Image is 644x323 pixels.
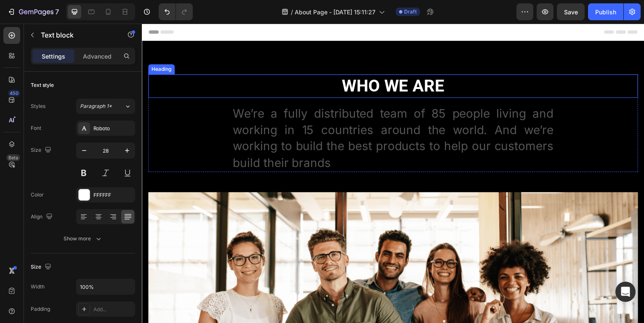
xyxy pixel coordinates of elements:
[55,7,59,17] p: 7
[77,279,135,294] input: Auto
[42,52,65,61] p: Settings
[615,282,636,302] div: Open Intercom Messenger
[557,3,585,20] button: Save
[31,211,54,223] div: Align
[31,283,45,291] div: Width
[8,90,20,97] div: 450
[31,145,53,156] div: Size
[295,8,375,16] span: About Page - [DATE] 15:11:27
[404,8,417,16] span: Draft
[31,81,54,89] div: Text style
[76,99,135,114] button: Paragraph 1*
[291,8,293,16] span: /
[31,124,41,132] div: Font
[93,125,133,132] div: Roboto
[64,234,103,243] div: Show more
[564,8,578,16] span: Save
[80,102,112,110] span: Paragraph 1*
[159,3,193,20] div: Undo/Redo
[3,3,63,20] button: 7
[595,8,616,16] div: Publish
[31,231,135,246] button: Show more
[6,154,20,161] div: Beta
[83,52,112,61] p: Advanced
[41,30,112,40] p: Text block
[31,191,44,199] div: Color
[31,102,45,110] div: Styles
[93,191,133,199] div: FFFFFF
[31,305,50,313] div: Padding
[31,261,53,273] div: Size
[93,306,133,313] div: Add...
[142,24,644,323] iframe: Design area
[588,3,623,20] button: Publish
